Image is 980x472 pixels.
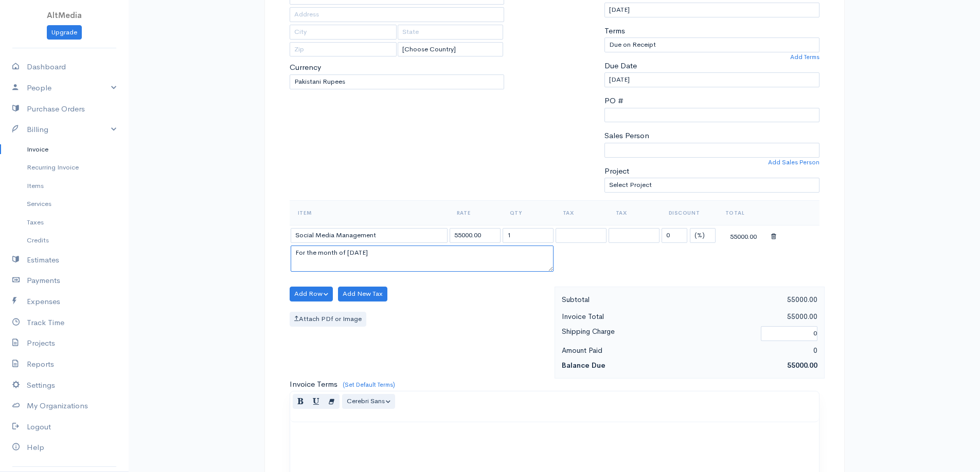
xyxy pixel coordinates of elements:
label: Project [604,165,629,177]
div: 0 [689,344,823,357]
th: Item [290,200,449,225]
label: Attach PDf or Image [290,312,366,327]
input: dd-mm-yyyy [604,72,819,87]
th: Tax [608,200,661,225]
th: Rate [449,200,502,225]
button: Remove Font Style (CTRL+\) [324,394,340,409]
input: Zip [290,42,397,57]
span: 55000.00 [787,361,817,370]
span: AltMedia [47,10,82,20]
label: PO # [604,95,623,107]
strong: Balance Due [562,361,605,370]
div: Invoice Total [557,310,690,323]
th: Tax [555,200,608,225]
th: Discount [661,200,717,225]
span: Cerebri Sans [347,397,385,405]
input: City [290,25,397,40]
div: 55000.00 [718,229,769,242]
th: Total [717,200,770,225]
label: Sales Person [604,130,649,142]
label: Invoice Terms [290,379,337,390]
label: Terms [604,25,625,37]
div: Shipping Charge [557,325,756,342]
button: Add New Tax [338,287,387,301]
th: Qty [502,200,555,225]
button: Font Family [342,394,396,409]
a: Add Sales Person [768,158,819,167]
a: Add Terms [790,52,819,62]
button: Bold (CTRL+B) [293,394,309,409]
button: Add Row [290,287,333,301]
div: 55000.00 [689,310,823,323]
div: 55000.00 [689,293,823,306]
input: State [398,25,503,40]
input: Item Name [291,228,448,243]
input: Address [290,7,505,22]
label: Due Date [604,60,637,72]
div: Amount Paid [557,344,690,357]
div: Subtotal [557,293,690,306]
input: dd-mm-yyyy [604,3,819,17]
a: (Set Default Terms) [343,381,395,389]
a: Upgrade [47,25,82,40]
label: Currency [290,62,321,73]
button: Underline (CTRL+U) [308,394,324,409]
